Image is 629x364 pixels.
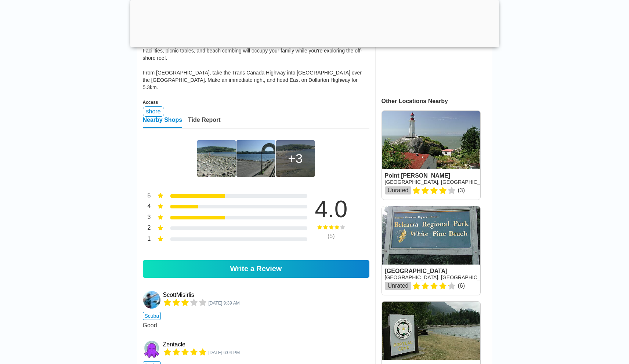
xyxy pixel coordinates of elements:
[236,140,275,177] img: Just to the right of the above picture, the boat ramp offers the easiest entry.
[143,40,369,91] div: [PERSON_NAME][GEOGRAPHIC_DATA] is a nice location for divers and non-divers alike. Facilities, pi...
[143,291,162,309] a: ScottMisirlis
[163,292,194,298] a: ScottMisirlis
[143,192,151,201] div: 5
[382,98,492,105] div: Other Locations Nearby
[197,140,236,177] img: Low tide reveals some barnacle-encrusted rocks. Just take your time, and help your buddy into the...
[209,301,240,306] span: 6326
[143,312,161,320] span: scuba
[143,260,369,278] a: Write a Review
[143,100,369,105] div: Access
[188,117,221,128] div: Tide Report
[143,341,160,358] img: Zentacle
[143,106,164,117] div: shore
[143,322,369,329] div: Good
[163,341,185,348] a: Zentacle
[143,235,151,244] div: 1
[143,341,162,358] a: Zentacle
[143,224,151,233] div: 2
[143,291,160,309] img: ScottMisirlis
[143,213,151,223] div: 3
[143,117,182,128] div: Nearby Shops
[288,151,303,166] div: 3
[143,202,151,212] div: 4
[209,350,240,355] span: 5881
[304,233,359,240] div: ( 5 )
[304,197,359,221] div: 4.0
